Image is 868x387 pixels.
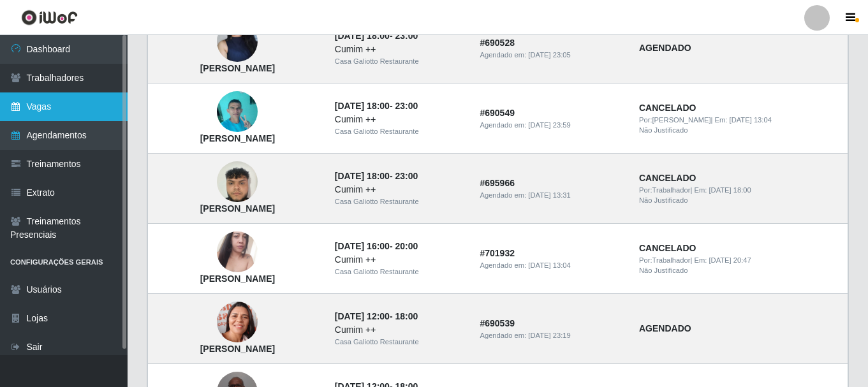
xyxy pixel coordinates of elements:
strong: - [335,101,418,111]
span: Por: [PERSON_NAME] [639,116,711,124]
div: Casa Galiotto Restaurante [335,196,465,207]
time: 18:00 [395,311,418,321]
img: CoreUI Logo [21,10,78,26]
time: [DATE] 18:00 [335,101,390,111]
strong: AGENDADO [639,43,691,53]
time: [DATE] 13:31 [528,191,570,199]
div: Agendado em: [480,260,624,271]
img: naedson da Silva [217,85,258,139]
div: Casa Galiotto Restaurante [335,267,465,277]
time: 23:00 [395,171,418,181]
strong: [PERSON_NAME] [200,203,275,214]
img: Raquel silva lima Rodrigues [217,296,258,348]
div: | Em: [639,255,840,266]
strong: # 695966 [480,178,515,188]
time: 23:00 [395,101,418,111]
div: Cumim ++ [335,183,465,196]
strong: [PERSON_NAME] [200,133,275,143]
time: [DATE] 18:00 [335,171,390,181]
time: [DATE] 13:04 [528,261,570,269]
div: Cumim ++ [335,323,465,337]
div: Casa Galiotto Restaurante [335,56,465,67]
time: [DATE] 18:00 [335,31,390,41]
strong: [PERSON_NAME] [200,344,275,354]
img: Mylena Santos Barbosa [217,216,258,289]
strong: # 701932 [480,248,515,258]
strong: CANCELADO [639,173,696,183]
time: [DATE] 13:04 [730,116,772,124]
strong: # 690528 [480,38,515,48]
time: [DATE] 23:59 [528,121,570,129]
div: Agendado em: [480,330,624,341]
div: Não Justificado [639,125,840,136]
strong: - [335,241,418,251]
div: | Em: [639,185,840,196]
time: [DATE] 20:47 [709,256,751,264]
img: Samuel Carlos da Silva [217,155,258,209]
strong: - [335,31,418,41]
time: 20:00 [395,241,418,251]
strong: CANCELADO [639,243,696,253]
div: Casa Galiotto Restaurante [335,337,465,347]
div: Não Justificado [639,265,840,276]
strong: # 690549 [480,108,515,118]
div: Casa Galiotto Restaurante [335,126,465,137]
time: [DATE] 12:00 [335,311,390,321]
div: Cumim ++ [335,113,465,126]
time: [DATE] 18:00 [709,186,751,194]
strong: [PERSON_NAME] [200,63,275,73]
time: 23:00 [395,31,418,41]
div: Agendado em: [480,120,624,131]
time: [DATE] 23:05 [528,51,570,59]
span: Por: Trabalhador [639,186,690,194]
strong: - [335,171,418,181]
strong: [PERSON_NAME] [200,274,275,284]
strong: CANCELADO [639,103,696,113]
div: Agendado em: [480,190,624,201]
strong: - [335,311,418,321]
div: Cumim ++ [335,253,465,267]
div: Cumim ++ [335,43,465,56]
time: [DATE] 23:19 [528,332,570,339]
div: | Em: [639,115,840,126]
strong: AGENDADO [639,323,691,333]
div: Não Justificado [639,195,840,206]
time: [DATE] 16:00 [335,241,390,251]
span: Por: Trabalhador [639,256,690,264]
div: Agendado em: [480,50,624,61]
strong: # 690539 [480,318,515,328]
